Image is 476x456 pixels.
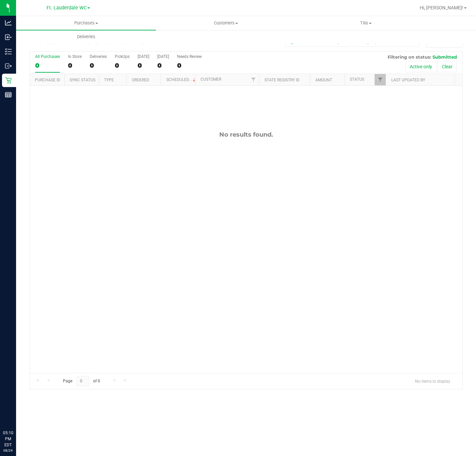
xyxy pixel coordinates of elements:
div: 0 [177,62,202,69]
inline-svg: Analytics [5,19,12,26]
div: No results found. [30,131,462,138]
a: Filter [375,74,386,85]
span: Submitted [432,54,457,60]
inline-svg: Inventory [5,48,12,55]
span: No items to display [410,376,456,386]
span: Tills [296,20,435,26]
a: Filter [248,74,259,85]
a: Customers [156,16,296,30]
a: Customer [201,77,221,82]
span: Hi, [PERSON_NAME]! [420,5,463,10]
a: Type [104,78,114,82]
inline-svg: Retail [5,77,12,84]
button: Active only [405,61,437,72]
span: Purchases [16,20,156,26]
a: Tills [296,16,436,30]
div: Needs Review [177,54,202,59]
a: Scheduled [166,77,197,82]
div: 0 [35,62,60,69]
a: Purchases [16,16,156,30]
div: 0 [138,62,149,69]
button: Clear [438,61,457,72]
inline-svg: Reports [5,91,12,98]
div: 0 [90,62,107,69]
a: Ordered [132,78,149,82]
div: Deliveries [90,54,107,59]
inline-svg: Outbound [5,63,12,69]
div: [DATE] [138,54,149,59]
a: Last Updated By [391,78,425,82]
span: Ft. Lauderdale WC [47,5,87,11]
span: Page of 0 [57,376,105,386]
div: PickUps [115,54,130,59]
inline-svg: Inbound [5,34,12,41]
span: Deliveries [68,34,104,40]
div: [DATE] [157,54,169,59]
div: All Purchases [35,54,60,59]
a: Sync Status [70,78,95,82]
a: State Registry ID [264,78,300,82]
p: 08/24 [3,448,13,453]
div: In Store [68,54,82,59]
a: Status [350,77,364,82]
div: 0 [68,62,82,69]
div: 0 [157,62,169,69]
iframe: Resource center [7,402,27,423]
span: Customers [156,20,296,26]
span: Filtering on status: [388,54,431,60]
a: Deliveries [16,30,156,44]
p: 05:10 PM EDT [3,430,13,448]
div: 0 [115,62,130,69]
a: Purchase ID [35,78,60,82]
a: Amount [315,78,332,82]
h3: Purchase Fulfillment: [29,39,174,45]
